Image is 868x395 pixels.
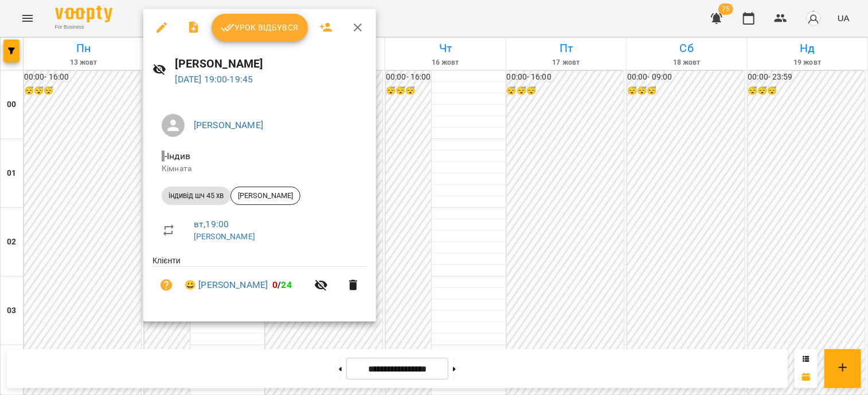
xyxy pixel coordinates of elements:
[221,21,299,34] span: Урок відбувся
[212,14,308,41] button: Урок відбувся
[194,120,263,131] a: [PERSON_NAME]
[162,151,193,161] span: - Індив
[194,232,255,241] a: [PERSON_NAME]
[175,74,253,85] a: [DATE] 19:00-19:45
[281,279,292,290] span: 24
[194,219,229,230] a: вт , 19:00
[162,191,230,201] span: індивід шч 45 хв
[162,163,358,175] p: Кімната
[272,279,292,290] b: /
[185,278,268,292] a: 😀 [PERSON_NAME]
[175,55,367,73] h6: [PERSON_NAME]
[230,187,300,205] div: [PERSON_NAME]
[231,191,300,201] span: [PERSON_NAME]
[272,279,277,290] span: 0
[153,271,180,299] button: Візит ще не сплачено. Додати оплату?
[153,255,367,308] ul: Клієнти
